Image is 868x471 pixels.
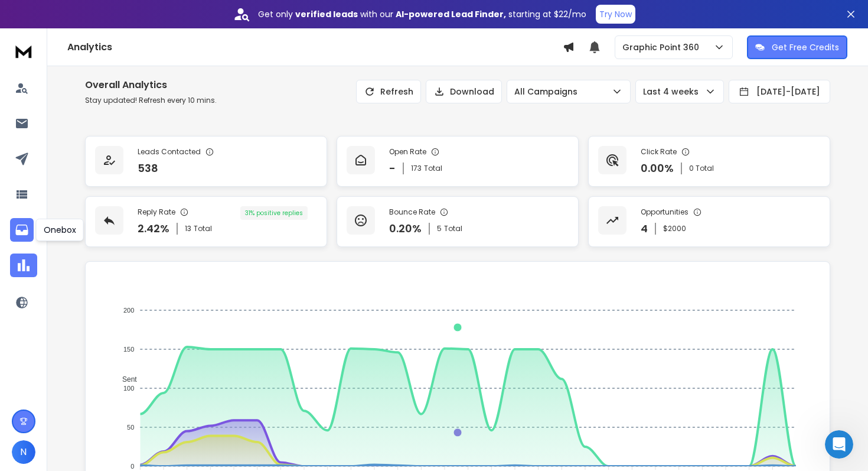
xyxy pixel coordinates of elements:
div: Close [207,5,229,26]
p: Get only with our starting at $22/mo [258,8,586,20]
img: Profile image for Raj [38,188,50,200]
span: Sent [113,375,137,384]
tspan: 200 [123,307,134,314]
button: Download [426,80,502,103]
p: Try Now [599,8,632,20]
img: Profile image for Box [34,7,53,25]
div: Raj says… [9,186,227,213]
div: We’ve fixed the issue, and I can see that the emails are now going out properly. Could you please... [19,238,184,284]
span: Total [444,224,462,233]
a: Bounce Rate0.20%5Total [337,196,579,247]
div: yes, working now [145,320,217,332]
p: 2.42 % [138,220,169,237]
tspan: 150 [123,346,134,353]
div: Hey [PERSON_NAME],​​Let me look into this. Getting back to you shortly [9,116,194,176]
div: [PERSON_NAME] joined the conversation [53,91,199,102]
div: when I clicked options area I found the alert something went wrong! [43,42,227,79]
button: [DATE]-[DATE] [729,80,830,103]
p: 0.00 % [641,160,674,177]
button: Try Now [596,5,635,24]
button: Upload attachment [56,380,66,389]
p: Last 4 weeks [643,86,703,98]
h1: Analytics [67,40,563,54]
p: 0.20 % [389,220,422,237]
div: [PERSON_NAME] • 16h ago [19,294,116,301]
tspan: 50 [127,424,134,431]
p: Leads Contacted [138,147,201,157]
span: 173 [411,164,422,173]
button: Refresh [356,80,421,103]
div: yes, working now [136,313,227,339]
p: Download [450,86,494,98]
button: Emoji picker [18,380,28,389]
p: Opportunities [641,207,688,217]
p: 4 [641,220,648,237]
a: Opportunities4$2000 [588,196,830,247]
a: Open Rate-173Total [337,136,579,187]
iframe: Intercom live chat [825,430,853,459]
div: Hi [PERSON_NAME],We’ve fixed the issue, and I can see that the emails are now going out properly.... [9,213,194,291]
button: go back [8,5,30,27]
p: - [389,160,396,177]
p: Graphic Point 360 [622,41,704,53]
h1: Overall Analytics [85,78,217,92]
span: Total [194,224,212,233]
tspan: 0 [130,463,134,470]
button: Send a message… [203,375,221,394]
div: Thanks. [175,339,227,365]
img: logo [12,40,35,62]
h1: Box [57,6,74,15]
p: $ 2000 [663,224,686,233]
span: 5 [437,224,442,233]
strong: verified leads [295,8,358,20]
div: Onebox [36,219,84,241]
p: Stay updated! Refresh every 10 mins. [85,96,217,105]
p: Get Free Credits [772,41,839,53]
p: Bounce Rate [389,207,435,217]
p: Refresh [380,86,413,98]
img: Profile image for Rohan [38,90,50,102]
div: 31 % positive replies [240,206,308,220]
button: N [12,440,35,464]
div: Rohan says… [9,116,227,186]
p: All Campaigns [514,86,582,98]
div: Thanks. [185,346,217,358]
div: Nabi says… [9,42,227,89]
div: Nabi says… [9,339,227,379]
div: Nabi says… [9,313,227,340]
div: Rohan says… [9,89,227,116]
tspan: 100 [123,385,134,392]
span: 13 [185,224,191,233]
p: Open Rate [389,147,426,157]
div: [PERSON_NAME] joined the conversation [53,189,199,199]
p: The team can also help [57,15,147,27]
a: Click Rate0.00%0 Total [588,136,830,187]
span: Total [424,164,442,173]
a: Leads Contacted538 [85,136,327,187]
p: Click Rate [641,147,677,157]
a: Reply Rate2.42%13Total31% positive replies [85,196,327,247]
div: when I clicked options area I found the alert something went wrong! [52,49,217,72]
button: Gif picker [37,380,47,389]
div: Raj says… [9,213,227,313]
div: Hey [PERSON_NAME], ​ ​Let me look into this. Getting back to you shortly [19,123,184,169]
button: Get Free Credits [747,35,847,59]
p: 538 [138,160,158,177]
p: 0 Total [689,164,714,173]
textarea: Message… [10,355,226,375]
strong: AI-powered Lead Finder, [396,8,506,20]
p: Reply Rate [138,207,175,217]
button: Home [185,5,207,27]
div: Hi [PERSON_NAME], [19,220,184,232]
